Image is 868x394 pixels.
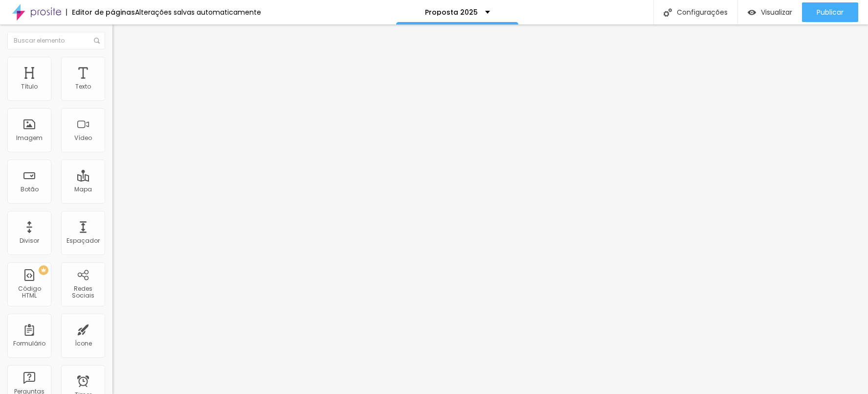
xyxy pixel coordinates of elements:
span: Visualizar [761,8,792,16]
div: Redes Sociais [64,285,102,300]
button: Visualizar [738,2,802,22]
div: Título [21,83,38,90]
p: Proposta 2025 [425,9,478,16]
button: Publicar [802,2,858,22]
input: Buscar elemento [7,32,105,49]
div: Botão [21,186,39,193]
div: Vídeo [74,135,92,141]
div: Imagem [16,135,43,141]
div: Espaçador [67,237,100,244]
div: Ícone [75,340,92,347]
div: Mapa [74,186,92,193]
img: Icone [94,38,100,44]
div: Texto [75,83,91,90]
img: view-1.svg [748,8,756,17]
span: Publicar [817,8,844,16]
div: Alterações salvas automaticamente [135,9,261,16]
div: Código HTML [10,285,48,300]
div: Editor de páginas [66,9,135,16]
div: Formulário [13,340,45,347]
iframe: Editor [112,24,868,394]
div: Divisor [20,237,39,244]
img: Icone [664,8,672,17]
